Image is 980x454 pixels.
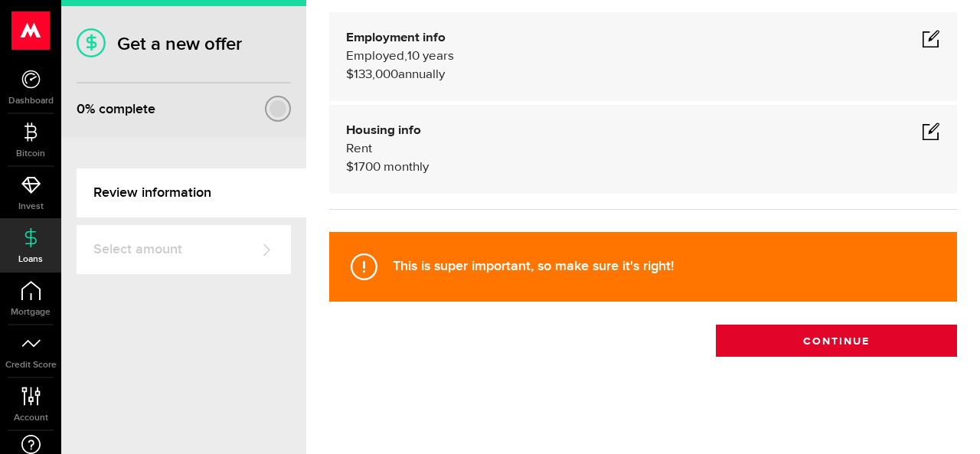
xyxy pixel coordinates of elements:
span: 1700 [354,161,381,174]
strong: This is super important, so make sure it's right! [393,258,674,274]
span: 0 [77,101,85,117]
a: Review information [77,168,306,217]
span: , [404,50,407,63]
span: 10 years [407,50,454,63]
span: $133,000 [346,68,398,81]
span: monthly [384,161,429,174]
h1: Get a new offer [77,33,291,55]
span: Employed [346,50,404,63]
div: % complete [77,96,155,123]
a: Select amount [77,225,291,274]
b: Housing info [346,124,421,137]
span: $ [346,161,354,174]
span: Rent [346,142,372,155]
b: Employment info [346,31,446,44]
button: Continue [716,325,957,357]
button: Open LiveChat chat widget [12,6,58,52]
span: annually [398,68,445,81]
